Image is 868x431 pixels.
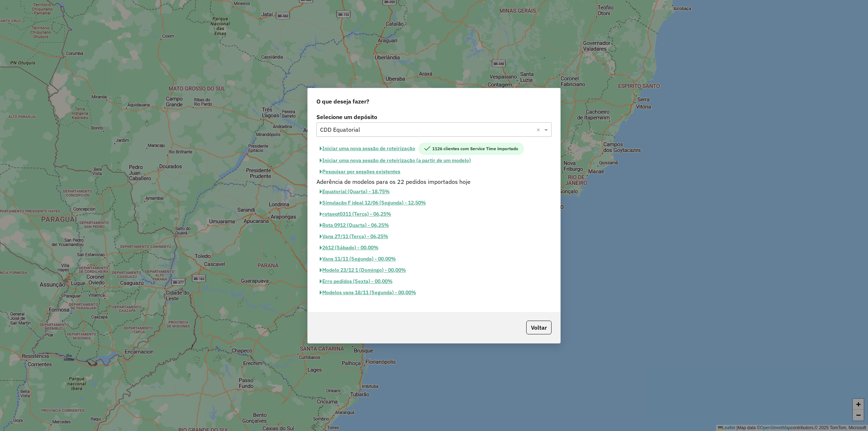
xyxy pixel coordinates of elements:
[316,242,382,253] button: 2612 (Sábado) - 00,00%
[316,143,418,155] button: Iniciar uma nova sessão de roteirização
[316,155,474,166] button: Iniciar uma nova sessão de roteirização (a partir de um modelo)
[316,220,392,231] button: Rota 0912 (Quarta) - 06,25%
[316,97,369,106] span: O que deseja fazer?
[316,208,394,220] button: rotaeqt0311 (Terça) - 06,25%
[526,321,552,334] button: Voltar
[536,125,542,134] span: Clear all
[316,276,396,287] button: Erro pedidos (Sexta) - 00,00%
[316,197,429,208] button: Simulação F ideal 12/06 (Segunda) - 12,50%
[418,143,524,155] span: 1126 clientes com Service Time importado
[316,113,552,121] label: Selecione um depósito
[316,231,391,242] button: Vans 27/11 (Terça) - 06,25%
[316,287,419,298] button: Modelos vans 18/11 (Segunda) - 00,00%
[316,253,399,265] button: Vans 11/11 (Segunda) - 00,00%
[316,166,404,177] button: Pesquisar por sessões existentes
[316,186,393,197] button: Equatorial (Quarta) - 18,75%
[316,265,409,276] button: Modelo 23/12 1 (Domingo) - 00,00%
[312,177,556,186] div: Aderência de modelos para os 22 pedidos importados hoje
